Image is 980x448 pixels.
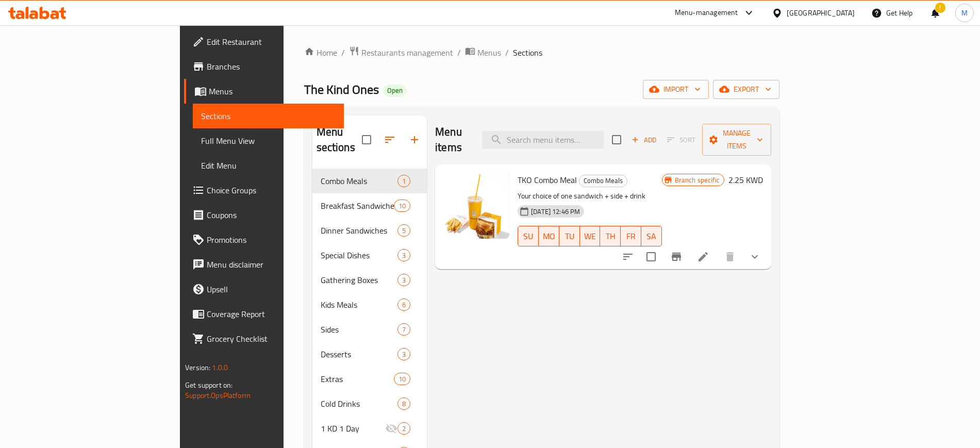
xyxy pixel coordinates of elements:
button: TH [600,226,621,246]
div: Open [383,85,407,97]
a: Edit Menu [193,153,343,178]
span: Extras [321,373,394,385]
div: Breakfast Sandwiches10 [312,193,427,218]
a: Choice Groups [184,178,343,203]
span: import [651,83,701,96]
div: Extras10 [312,367,427,391]
div: Sides7 [312,317,427,342]
span: Manage items [710,127,763,153]
span: WE [584,229,596,244]
a: Sections [193,104,343,128]
span: SA [645,229,658,244]
span: Select section [606,129,627,151]
span: Choice Groups [207,184,335,196]
div: items [397,323,410,336]
span: Gathering Boxes [321,274,397,286]
span: M [961,7,968,19]
span: Sides [321,323,397,336]
a: Promotions [184,227,343,252]
span: Get support on: [185,378,232,392]
img: TKO Combo Meal [443,173,509,239]
div: Dinner Sandwiches5 [312,218,427,243]
div: Combo Meals1 [312,169,427,193]
div: items [397,175,410,187]
span: Branches [207,60,335,73]
span: Coverage Report [207,308,335,320]
span: Menu disclaimer [207,258,335,271]
span: Select to update [640,246,662,268]
button: MO [539,226,559,246]
span: Open [383,86,407,95]
span: 7 [398,325,410,335]
a: Coupons [184,203,343,227]
span: Dinner Sandwiches [321,224,397,237]
span: Restaurants management [361,46,453,59]
div: Kids Meals [321,298,397,311]
button: SU [518,226,539,246]
svg: Inactive section [385,422,397,435]
span: 1 [398,176,410,186]
span: The Kind Ones [304,78,379,101]
button: export [713,80,779,99]
div: items [397,422,410,435]
span: Desserts [321,348,397,360]
span: Upsell [207,283,335,295]
span: Edit Restaurant [207,36,335,48]
span: [DATE] 12:46 PM [527,207,584,217]
div: Desserts3 [312,342,427,367]
svg: Show Choices [749,251,761,263]
a: Support.OpsPlatform [185,389,251,402]
div: items [397,274,410,286]
a: Upsell [184,277,343,302]
button: TU [559,226,580,246]
span: export [721,83,771,96]
span: Special Dishes [321,249,397,261]
span: 5 [398,226,410,236]
span: Combo Meals [579,175,627,187]
a: Restaurants management [349,46,453,59]
span: TU [563,229,576,244]
span: 3 [398,275,410,285]
div: Gathering Boxes3 [312,268,427,292]
button: Add [627,132,660,148]
h2: Menu items [435,124,470,155]
button: show more [742,244,767,269]
span: 1 KD 1 Day [321,422,385,435]
div: items [397,397,410,410]
span: Menus [477,46,501,59]
button: SA [641,226,662,246]
button: import [643,80,709,99]
button: Branch-specific-item [664,244,689,269]
span: Promotions [207,234,335,246]
span: Select section first [660,132,702,148]
div: Combo Meals [321,175,397,187]
span: 10 [394,201,410,211]
span: 3 [398,251,410,260]
input: search [482,131,604,149]
span: TKO Combo Meal [518,172,577,188]
span: Breakfast Sandwiches [321,200,394,212]
button: Manage items [702,124,771,156]
span: Sections [201,110,335,122]
button: sort-choices [616,244,640,269]
div: items [394,373,410,385]
button: Add section [402,127,427,152]
a: Edit Restaurant [184,29,343,54]
span: Grocery Checklist [207,333,335,345]
div: [GEOGRAPHIC_DATA] [787,7,855,19]
span: Edit Menu [201,159,335,172]
a: Grocery Checklist [184,326,343,351]
a: Menus [184,79,343,104]
span: Coupons [207,209,335,221]
span: Cold Drinks [321,397,397,410]
a: Branches [184,54,343,79]
div: Combo Meals [579,175,627,187]
div: items [397,298,410,311]
span: FR [625,229,637,244]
